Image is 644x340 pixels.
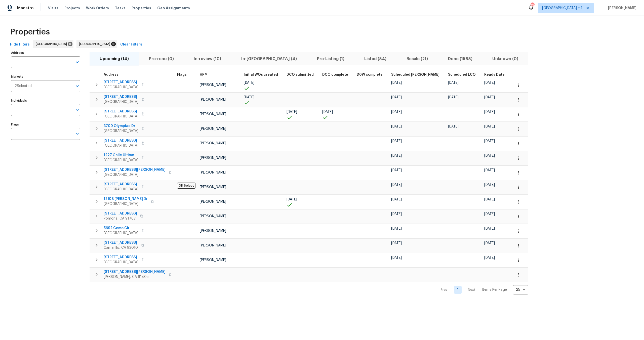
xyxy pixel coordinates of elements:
span: [DATE] [322,110,333,114]
span: [DATE] [391,96,402,99]
span: Maestro [17,6,34,11]
span: Properties [10,29,50,34]
span: In-review (10) [187,55,228,62]
button: Open [74,130,81,137]
span: Pre-Listing (1) [310,55,351,62]
span: DCO complete [322,73,348,76]
button: Clear Filters [118,40,144,49]
span: [GEOGRAPHIC_DATA] [104,201,148,206]
span: Initial WOs created [244,73,278,76]
span: [DATE] [391,139,402,143]
span: 1227 Calle Ultimo [104,153,138,158]
span: Hide filters [10,41,30,48]
span: [STREET_ADDRESS] [104,255,138,260]
span: Tasks [115,6,126,10]
span: [PERSON_NAME] [200,98,226,101]
span: [STREET_ADDRESS] [104,240,138,245]
span: [DATE] [484,125,495,128]
span: [PERSON_NAME] [200,142,226,145]
span: [DATE] [448,96,459,99]
span: [DATE] [484,227,495,230]
span: [DATE] [391,81,402,84]
span: [DATE] [484,139,495,143]
span: [GEOGRAPHIC_DATA] [104,172,166,177]
span: [DATE] [391,212,402,216]
span: [DATE] [391,256,402,260]
span: [DATE] [391,227,402,230]
span: Ready Date [484,73,505,76]
span: [PERSON_NAME] [200,171,226,174]
p: Items Per Page [482,287,507,292]
span: Pre-reno (0) [142,55,181,62]
span: [GEOGRAPHIC_DATA] [104,158,138,163]
span: [PERSON_NAME] [200,112,226,116]
span: [PERSON_NAME], CA 91405 [104,274,166,279]
span: [GEOGRAPHIC_DATA] + 1 [542,6,582,11]
span: HPM [200,73,208,76]
span: [STREET_ADDRESS] [104,211,137,216]
span: [GEOGRAPHIC_DATA] [79,41,112,47]
span: D0W complete [357,73,383,76]
span: Visits [48,6,58,11]
span: [DATE] [391,154,402,157]
span: Resale (21) [399,55,435,62]
button: Open [74,106,81,113]
span: [DATE] [448,81,459,84]
span: [DATE] [391,241,402,245]
span: [DATE] [484,256,495,260]
div: 13 [531,3,534,8]
label: Individuals [11,99,80,102]
span: [DATE] [484,96,495,99]
span: [DATE] [244,81,254,84]
span: [PERSON_NAME] [200,83,226,87]
span: Work Orders [86,6,109,11]
span: OD Select [177,183,195,189]
button: Open [74,59,81,66]
button: Hide filters [8,40,32,49]
span: Scheduled LCO [448,73,476,76]
span: [STREET_ADDRESS] [104,80,138,85]
span: [DATE] [244,96,254,99]
span: Upcoming (14) [93,55,136,62]
label: Flags [11,123,80,126]
span: [DATE] [391,110,402,114]
span: Camarillo, CA 93010 [104,245,138,250]
span: [PERSON_NAME] [200,200,226,203]
span: [STREET_ADDRESS] [104,182,138,187]
span: Geo Assignments [157,6,190,11]
div: [GEOGRAPHIC_DATA] [76,40,117,48]
span: [DATE] [448,125,459,128]
span: Unknown (0) [485,55,525,62]
span: Listed (84) [357,55,393,62]
span: [DATE] [391,183,402,187]
span: [GEOGRAPHIC_DATA] [104,260,138,265]
span: [DATE] [484,183,495,187]
span: [GEOGRAPHIC_DATA] [104,231,138,236]
span: 3700 Olympiad Dr [104,123,138,129]
label: Address [11,51,80,54]
span: [GEOGRAPHIC_DATA] [104,187,138,192]
span: Scheduled [PERSON_NAME] [391,73,439,76]
span: [GEOGRAPHIC_DATA] [104,143,138,148]
span: [PERSON_NAME] [200,258,226,262]
div: 25 [513,283,528,296]
span: DCO submitted [287,73,314,76]
span: [DATE] [484,81,495,84]
span: [DATE] [484,110,495,114]
button: Open [74,82,81,90]
span: [DATE] [391,168,402,172]
span: Properties [132,6,151,11]
span: [DATE] [287,110,297,114]
span: Clear Filters [120,41,142,48]
span: [STREET_ADDRESS][PERSON_NAME] [104,269,166,274]
span: [PERSON_NAME] [606,6,636,11]
span: [STREET_ADDRESS] [104,138,138,143]
span: [GEOGRAPHIC_DATA] [104,99,138,104]
span: [PERSON_NAME] [200,215,226,218]
span: [GEOGRAPHIC_DATA] [36,41,69,47]
span: [DATE] [484,168,495,172]
nav: Pagination Navigation [436,285,528,294]
span: [DATE] [484,198,495,201]
span: [DATE] [484,241,495,245]
span: [STREET_ADDRESS][PERSON_NAME] [104,167,166,172]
